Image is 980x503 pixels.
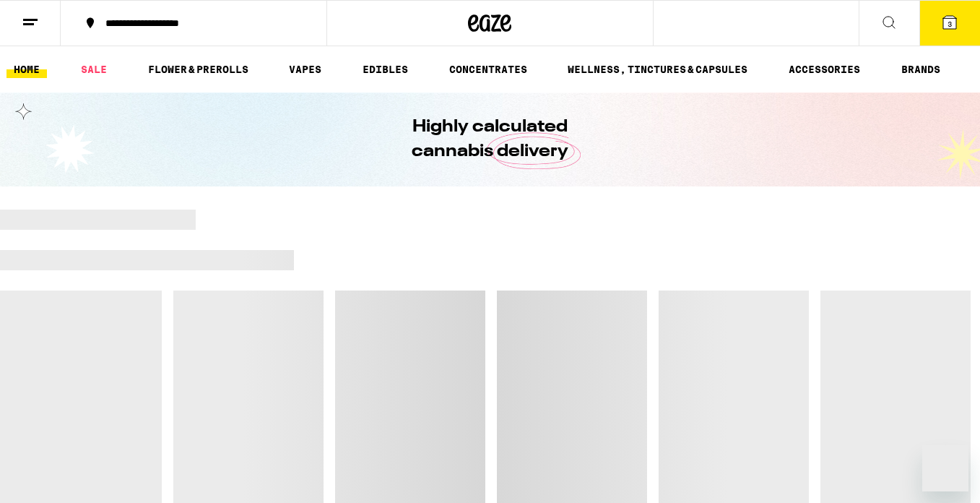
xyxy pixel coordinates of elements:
a: WELLNESS, TINCTURES & CAPSULES [560,61,755,78]
a: EDIBLES [355,61,415,78]
h1: Highly calculated cannabis delivery [371,115,610,164]
a: ACCESSORIES [781,61,867,78]
a: BRANDS [894,61,948,78]
a: CONCENTRATES [442,61,534,78]
iframe: Button to launch messaging window [922,445,968,491]
button: 3 [919,1,980,46]
a: FLOWER & PREROLLS [141,61,256,78]
a: HOME [6,61,47,78]
a: SALE [74,61,114,78]
a: VAPES [282,61,329,78]
span: 3 [948,20,952,28]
